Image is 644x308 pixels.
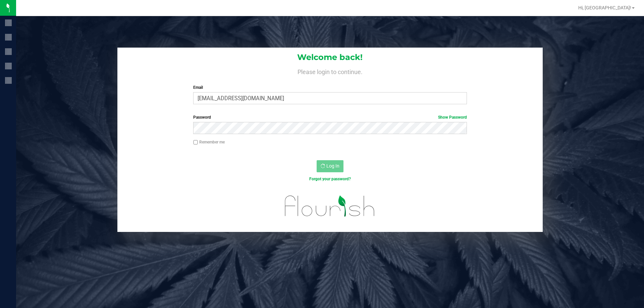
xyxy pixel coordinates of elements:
[277,189,383,223] img: flourish_logo.svg
[193,84,467,90] label: Email
[117,53,543,62] h1: Welcome back!
[578,5,631,10] span: Hi, [GEOGRAPHIC_DATA]!
[438,115,467,120] a: Show Password
[317,160,343,172] button: Log In
[326,163,339,169] span: Log In
[117,67,543,75] h4: Please login to continue.
[193,139,225,145] label: Remember me
[309,177,351,181] a: Forgot your password?
[193,140,198,145] input: Remember me
[193,115,211,120] span: Password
